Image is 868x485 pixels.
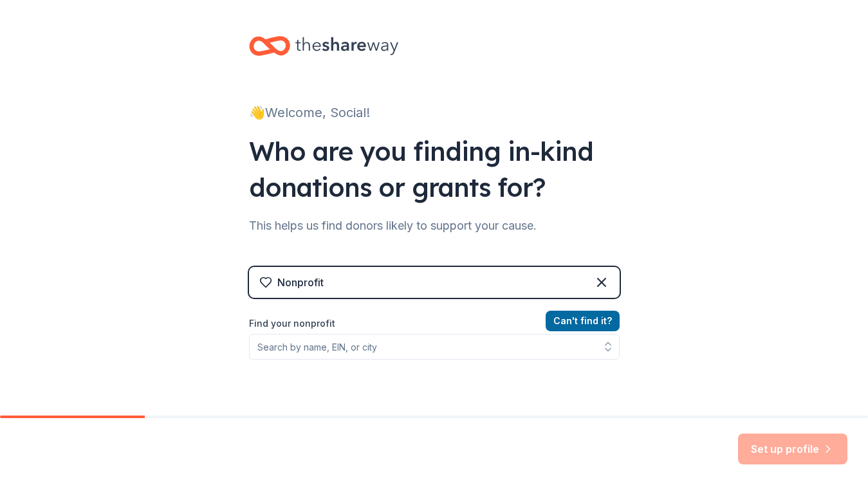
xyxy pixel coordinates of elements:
[546,311,620,331] button: Can't find it?
[249,133,620,205] div: Who are you finding in-kind donations or grants for?
[249,334,620,360] input: Search by name, EIN, or city
[249,215,620,236] div: This helps us find donors likely to support your cause.
[249,316,620,331] label: Find your nonprofit
[249,102,620,123] div: 👋 Welcome, Social!
[277,275,324,290] div: Nonprofit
